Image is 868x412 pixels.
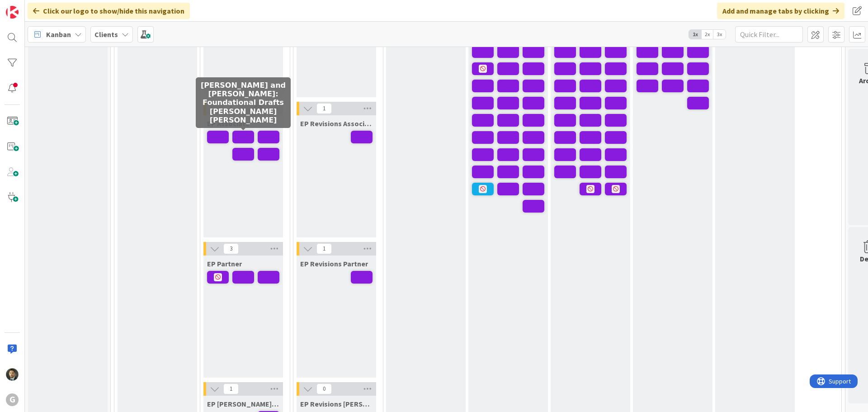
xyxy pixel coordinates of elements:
[713,30,726,39] span: 3x
[223,243,239,254] span: 3
[207,399,279,408] span: EP Brad/Jonas
[223,384,239,394] span: 1
[6,393,19,406] div: G
[300,259,368,268] span: EP Revisions Partner
[94,30,118,39] b: Clients
[316,243,332,254] span: 1
[717,3,844,19] div: Add and manage tabs by clicking
[199,81,287,124] h5: [PERSON_NAME] and [PERSON_NAME]: Foundational Drafts [PERSON_NAME] [PERSON_NAME]
[6,368,19,381] img: CG
[19,1,41,12] span: Support
[46,29,71,40] span: Kanban
[28,3,190,19] div: Click our logo to show/hide this navigation
[300,399,373,408] span: EP Revisions Brad/Jonas
[6,6,19,19] img: Visit kanbanzone.com
[316,384,332,394] span: 0
[735,26,803,43] input: Quick Filter...
[207,259,242,268] span: EP Partner
[316,103,332,114] span: 1
[701,30,713,39] span: 2x
[689,30,701,39] span: 1x
[300,119,373,128] span: EP Revisions Associate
